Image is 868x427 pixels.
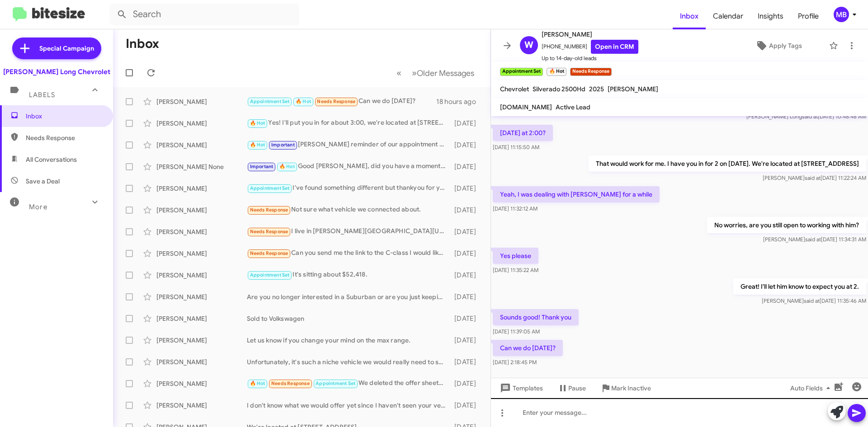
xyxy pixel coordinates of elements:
[156,336,247,345] div: [PERSON_NAME]
[493,340,563,356] p: Can we do [DATE]?
[279,164,295,169] span: 🔥 Hot
[247,118,450,128] div: Yes! I'll put you in for about 3:00, we're located at [STREET_ADDRESS]
[533,85,585,93] span: Silverado 2500Hd
[156,357,247,366] div: [PERSON_NAME]
[493,328,540,335] span: [DATE] 11:39:05 AM
[790,380,834,396] span: Auto Fields
[493,267,538,273] span: [DATE] 11:35:22 AM
[608,85,658,93] span: [PERSON_NAME]
[250,380,265,386] span: 🔥 Hot
[250,250,288,256] span: Needs Response
[493,309,579,325] p: Sounds good! Thank you
[436,97,483,106] div: 18 hours ago
[247,140,450,150] div: [PERSON_NAME] reminder of our appointment [DATE][DATE] 10:30 AM. Please reply C to confirm or cal...
[392,64,480,82] nav: Page navigation example
[450,314,483,323] div: [DATE]
[591,40,638,54] a: Open in CRM
[156,119,247,128] div: [PERSON_NAME]
[450,119,483,128] div: [DATE]
[156,401,247,410] div: [PERSON_NAME]
[542,40,638,54] span: [PHONE_NUMBER]
[156,227,247,236] div: [PERSON_NAME]
[271,380,310,386] span: Needs Response
[296,99,311,104] span: 🔥 Hot
[493,359,537,366] span: [DATE] 2:18:45 PM
[550,380,593,396] button: Pause
[556,103,590,111] span: Active Lead
[834,7,849,22] div: MB
[746,113,866,120] span: [PERSON_NAME] Long [DATE] 10:48:48 AM
[791,3,826,29] a: Profile
[450,336,483,345] div: [DATE]
[156,206,247,215] div: [PERSON_NAME]
[247,378,450,389] div: We deleted the offer sheets, my husband told [PERSON_NAME] what it would take for is to purchase ...
[733,278,866,295] p: Great! I'll let him know to expect you at 2.
[156,314,247,323] div: [PERSON_NAME]
[493,186,660,202] p: Yeah, I was dealing with [PERSON_NAME] for a while
[247,226,450,237] div: I live in [PERSON_NAME][GEOGRAPHIC_DATA][US_STATE]
[593,380,658,396] button: Mark Inactive
[250,164,274,169] span: Important
[247,205,450,215] div: Not sure what vehicle we connected about.
[26,177,60,186] span: Save a Deal
[589,155,866,172] p: That would work for me. I have you in for 2 on [DATE]. We're located at [STREET_ADDRESS]
[826,7,858,22] button: MB
[542,29,638,40] span: [PERSON_NAME]
[500,103,552,111] span: [DOMAIN_NAME]
[450,357,483,366] div: [DATE]
[109,4,299,25] input: Search
[247,336,450,345] div: Let us know if you change your mind on the max range.
[450,401,483,410] div: [DATE]
[29,203,47,211] span: More
[805,236,821,243] span: said at
[491,380,550,396] button: Templates
[493,125,553,141] p: [DATE] at 2:00?
[26,155,77,164] span: All Conversations
[250,185,290,191] span: Appointment Set
[805,174,821,181] span: said at
[271,142,295,148] span: Important
[247,270,450,280] div: It's sitting about $52,418.
[156,379,247,388] div: [PERSON_NAME]
[498,380,543,396] span: Templates
[493,144,539,150] span: [DATE] 11:15:50 AM
[524,38,533,52] span: W
[250,142,265,148] span: 🔥 Hot
[493,248,538,264] p: Yes please
[391,64,407,82] button: Previous
[542,54,638,63] span: Up to 14-day-old leads
[706,3,750,29] span: Calendar
[156,162,247,171] div: [PERSON_NAME] None
[12,38,101,59] a: Special Campaign
[247,357,450,366] div: Unfortunately, it's such a niche vehicle we would really need to see it up close.
[762,297,866,304] span: [PERSON_NAME] [DATE] 11:35:46 AM
[450,227,483,236] div: [DATE]
[250,229,288,235] span: Needs Response
[39,44,94,53] span: Special Campaign
[247,401,450,410] div: I don't know what we would offer yet since I haven't seen your vehicle. If you had 10-20 minutes ...
[156,292,247,301] div: [PERSON_NAME]
[156,141,247,150] div: [PERSON_NAME]
[750,3,791,29] span: Insights
[673,3,706,29] a: Inbox
[26,112,103,121] span: Inbox
[769,38,802,54] span: Apply Tags
[450,141,483,150] div: [DATE]
[450,379,483,388] div: [DATE]
[450,184,483,193] div: [DATE]
[250,272,290,278] span: Appointment Set
[250,99,290,104] span: Appointment Set
[317,99,355,104] span: Needs Response
[3,67,110,76] div: [PERSON_NAME] Long Chevrolet
[156,184,247,193] div: [PERSON_NAME]
[763,174,866,181] span: [PERSON_NAME] [DATE] 11:22:24 AM
[250,207,288,213] span: Needs Response
[26,133,103,142] span: Needs Response
[802,113,818,120] span: said at
[570,68,612,76] small: Needs Response
[589,85,604,93] span: 2025
[500,68,543,76] small: Appointment Set
[247,292,450,301] div: Are you no longer interested in a Suburban or are you just keeping your Jeep?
